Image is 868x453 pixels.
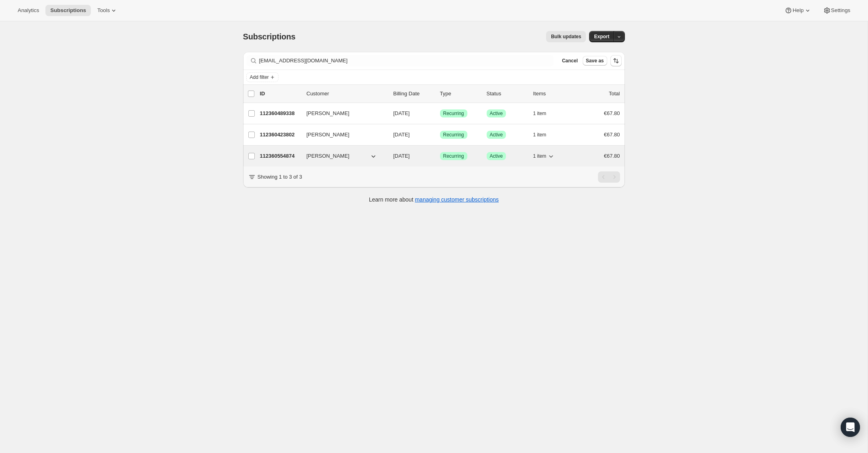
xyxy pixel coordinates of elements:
span: 1 item [533,132,547,138]
button: 1 item [533,108,555,119]
span: Settings [831,7,850,14]
button: 1 item [533,129,555,140]
button: Bulk updates [546,31,586,42]
div: Open Intercom Messenger [841,418,860,437]
p: Showing 1 to 3 of 3 [258,173,302,181]
span: Add filter [250,74,269,80]
span: Active [490,153,503,159]
p: Billing Date [393,90,434,98]
span: Bulk updates [551,33,581,40]
span: Active [490,132,503,138]
button: Sort the results [610,55,622,66]
p: 112360489338 [260,109,300,117]
span: Analytics [18,7,39,14]
span: €67.80 [604,153,620,159]
span: Subscriptions [243,32,296,41]
div: 112360554874[PERSON_NAME][DATE]SuccessRecurringSuccessActive1 item€67.80 [260,150,620,162]
span: [DATE] [393,132,410,138]
span: Save as [586,58,604,64]
span: Recurring [443,110,464,117]
div: IDCustomerBilling DateTypeStatusItemsTotal [260,90,620,98]
div: Items [533,90,573,98]
nav: Pagination [598,171,620,183]
span: Recurring [443,153,464,159]
span: Subscriptions [50,7,86,14]
span: [DATE] [393,110,410,116]
span: Recurring [443,132,464,138]
p: 112360423802 [260,131,300,139]
button: Cancel [559,56,581,66]
span: [PERSON_NAME] [307,131,350,139]
input: Filter subscribers [259,55,554,66]
div: 112360423802[PERSON_NAME][DATE]SuccessRecurringSuccessActive1 item€67.80 [260,129,620,140]
button: Export [589,31,614,42]
button: Subscriptions [45,5,91,16]
p: Status [487,90,527,98]
button: Help [780,5,816,16]
span: Cancel [562,58,577,64]
p: Learn more about [369,196,499,204]
button: Analytics [13,5,44,16]
span: Active [490,110,503,117]
span: Tools [97,7,110,14]
p: ID [260,90,300,98]
button: [PERSON_NAME] [302,107,382,120]
span: [DATE] [393,153,410,159]
span: Help [792,7,803,14]
span: €67.80 [604,110,620,116]
span: [PERSON_NAME] [307,152,350,160]
div: 112360489338[PERSON_NAME][DATE]SuccessRecurringSuccessActive1 item€67.80 [260,108,620,119]
button: Settings [818,5,855,16]
p: 112360554874 [260,152,300,160]
button: 1 item [533,150,555,162]
button: Tools [92,5,123,16]
span: 1 item [533,153,547,159]
span: 1 item [533,110,547,117]
button: [PERSON_NAME] [302,150,382,163]
button: [PERSON_NAME] [302,128,382,141]
p: Customer [307,90,387,98]
span: €67.80 [604,132,620,138]
span: Export [594,33,609,40]
p: Total [609,90,620,98]
span: [PERSON_NAME] [307,109,350,117]
button: Save as [583,56,607,66]
div: Type [440,90,480,98]
a: managing customer subscriptions [415,196,499,203]
button: Add filter [246,72,278,82]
